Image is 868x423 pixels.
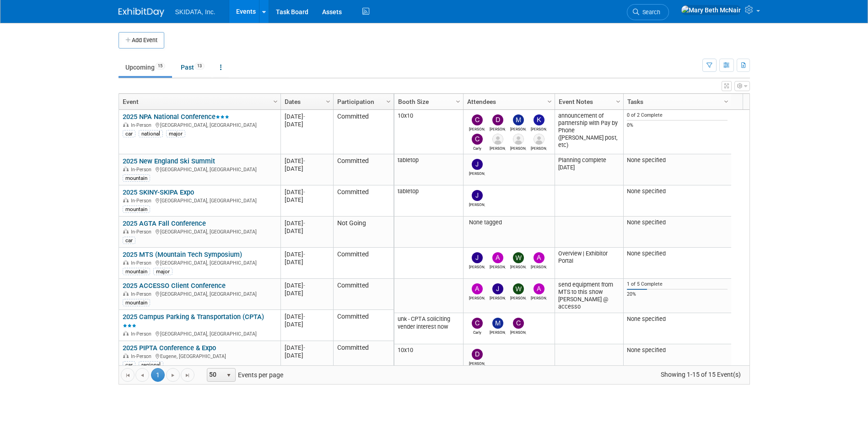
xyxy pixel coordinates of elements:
[285,320,329,328] div: [DATE]
[627,291,728,298] div: 20%
[627,122,728,129] div: 0%
[131,260,154,266] span: In-Person
[333,217,394,248] td: Not Going
[119,32,164,49] button: Add Event
[510,294,526,300] div: Wesley Martin
[131,167,154,173] span: In-Person
[270,94,280,108] a: Column Settings
[123,344,216,352] a: 2025 PIPTA Conference & Expo
[627,188,728,195] div: None specified
[394,185,463,217] td: tabletop
[337,94,388,109] a: Participation
[175,8,216,16] span: SKIDATA, Inc.
[285,219,329,227] div: [DATE]
[123,268,150,275] div: mountain
[123,237,135,244] div: car
[121,368,135,382] a: Go to the first page
[510,329,526,335] div: Christopher Archer
[303,344,305,351] span: -
[333,341,394,372] td: Committed
[131,229,154,235] span: In-Person
[490,145,506,151] div: Dave Luken
[513,134,524,145] img: Corey Gase
[303,282,305,289] span: -
[333,110,394,154] td: Committed
[492,134,503,145] img: Dave Luken
[123,206,150,213] div: mountain
[555,248,623,279] td: Overview | Exhibitor Portal
[303,220,305,227] span: -
[285,120,329,128] div: [DATE]
[652,368,749,381] span: Showing 1-15 of 15 Event(s)
[123,331,129,336] img: In-Person Event
[383,94,394,108] a: Column Settings
[123,228,276,235] div: [GEOGRAPHIC_DATA], [GEOGRAPHIC_DATA]
[722,98,730,105] span: Column Settings
[123,313,264,330] a: 2025 Campus Parking & Transportation (CPTA)
[513,114,524,125] img: Malloy Pohrer
[394,313,463,344] td: unk - CPTA soliciting vender interest now
[285,250,329,258] div: [DATE]
[510,145,526,151] div: Corey Gase
[469,170,485,176] div: John Keefe
[153,268,173,275] div: major
[131,122,154,128] span: In-Person
[721,94,731,108] a: Column Settings
[123,94,275,109] a: Event
[531,294,547,300] div: Andreas Kranabetter
[131,291,154,297] span: In-Person
[531,125,547,131] div: Keith Lynch
[531,263,547,269] div: Andreas Kranabetter
[285,94,327,109] a: Dates
[627,4,669,20] a: Search
[123,188,194,196] a: 2025 SKINY-SKIPA Expo
[285,188,329,196] div: [DATE]
[123,229,129,233] img: In-Person Event
[469,360,485,366] div: Damon Kessler
[123,250,242,259] a: 2025 MTS (Mountain Tech Symposium)
[207,369,223,381] span: 50
[123,196,276,204] div: [GEOGRAPHIC_DATA], [GEOGRAPHIC_DATA]
[531,145,547,151] div: John Mayambi
[469,329,485,335] div: Carly Jansen
[559,94,617,109] a: Event Notes
[333,310,394,341] td: Committed
[169,372,177,379] span: Go to the next page
[151,368,165,382] span: 1
[225,372,232,379] span: select
[285,282,329,289] div: [DATE]
[303,157,305,164] span: -
[472,134,483,145] img: Carly Jansen
[490,294,506,300] div: John Keefe
[472,190,483,201] img: John Keefe
[123,167,129,171] img: In-Person Event
[534,252,545,263] img: Andreas Kranabetter
[135,368,149,382] a: Go to the previous page
[285,196,329,204] div: [DATE]
[333,154,394,185] td: Committed
[469,145,485,151] div: Carly Jansen
[123,260,129,265] img: In-Person Event
[123,122,129,127] img: In-Person Event
[615,98,622,105] span: Column Settings
[385,98,392,105] span: Column Settings
[123,174,150,182] div: mountain
[166,368,180,382] a: Go to the next page
[627,157,728,164] div: None specified
[123,130,135,137] div: car
[613,94,623,108] a: Column Settings
[513,252,524,263] img: William Reigeluth
[492,283,503,294] img: John Keefe
[453,94,463,108] a: Column Settings
[131,331,154,337] span: In-Person
[333,279,394,310] td: Committed
[119,59,172,76] a: Upcoming15
[123,361,135,369] div: car
[510,125,526,131] div: Malloy Pohrer
[472,159,483,170] img: John Keefe
[627,347,728,354] div: None specified
[123,198,129,202] img: In-Person Event
[513,318,524,329] img: Christopher Archer
[681,5,741,15] img: Mary Beth McNair
[303,313,305,320] span: -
